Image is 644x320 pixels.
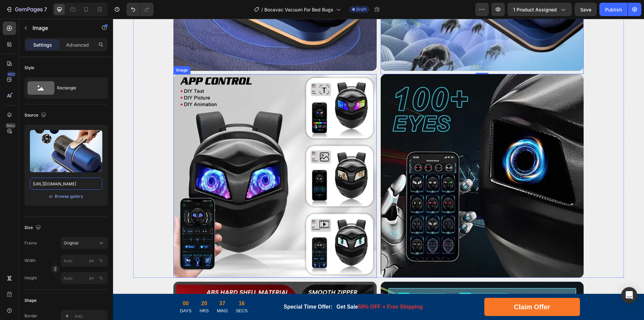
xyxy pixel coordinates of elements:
[223,284,310,292] p: Get Sale
[62,48,76,54] div: Image
[621,287,637,303] div: Open Intercom Messenger
[74,313,106,319] div: Add...
[61,272,108,284] input: px%
[507,3,572,16] button: 1 product assigned
[49,192,53,200] span: or
[99,258,103,264] div: %
[88,257,96,265] button: %
[6,72,16,77] div: 450
[126,3,154,16] div: Undo/Redo
[123,289,135,295] p: SECS
[24,111,48,120] div: Source
[24,313,38,319] div: Border
[513,6,557,13] span: 1 product assigned
[30,178,102,190] input: https://example.com/image.jpg
[371,279,467,297] a: Claim Offer
[171,285,220,291] strong: Special Time Offer:
[99,275,103,281] div: %
[44,5,47,13] p: 7
[54,193,84,200] button: Browse gallery
[268,55,471,259] img: MotoBackpack-6.webp
[89,275,94,281] div: px
[356,6,366,12] span: Draft
[264,6,333,13] span: Bocavac Vacuum For Bed Bugs
[599,3,628,16] button: Publish
[575,3,597,16] button: Save
[55,193,83,199] div: Browse gallery
[261,6,263,13] span: /
[113,19,644,320] iframe: Design area
[401,283,437,293] div: Claim Offer
[60,55,264,259] img: MotoBackpack-8.webp
[24,240,37,246] label: Frame
[24,258,36,264] label: Width
[61,237,108,249] button: Original
[123,281,135,289] div: 16
[97,257,105,265] button: px
[66,41,89,48] p: Advanced
[64,240,78,246] span: Original
[245,285,310,291] span: 50% OFF + Free Shipping
[24,298,37,304] div: Shape
[3,3,50,16] button: 7
[605,6,622,13] div: Publish
[89,258,94,264] div: px
[5,123,16,128] div: Beta
[24,65,34,71] div: Style
[88,274,96,282] button: %
[97,274,105,282] button: px
[33,41,52,48] p: Settings
[61,255,108,267] input: px%
[580,7,591,12] span: Save
[33,24,90,32] p: Image
[24,223,42,232] div: Size
[30,130,102,172] img: preview-image
[24,275,37,281] label: Height
[57,80,98,96] div: Rectangle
